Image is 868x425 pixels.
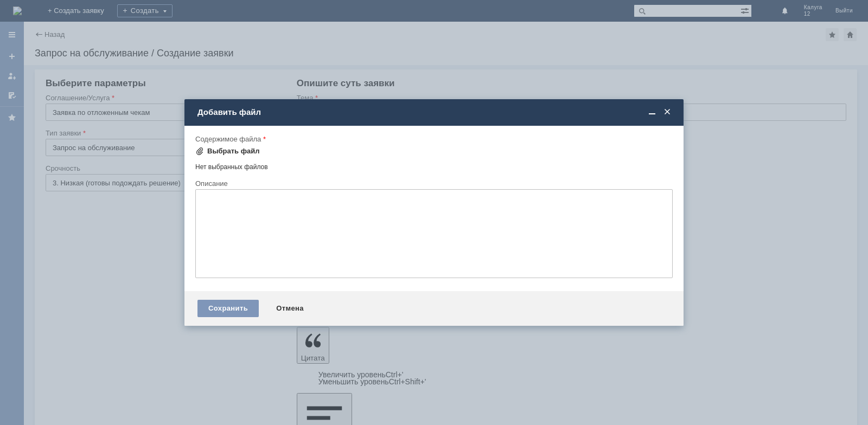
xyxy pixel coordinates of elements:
[197,107,673,117] div: Добавить файл
[662,107,673,117] span: Закрыть
[647,107,658,117] span: Свернуть (Ctrl + M)
[195,180,671,187] div: Описание
[4,4,158,30] div: Добрый вечер. Прошу удалить отложенный чек во вложении. [GEOGRAPHIC_DATA].
[195,136,671,143] div: Содержимое файла
[195,159,673,171] div: Нет выбранных файлов
[207,147,260,156] div: Выбрать файл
